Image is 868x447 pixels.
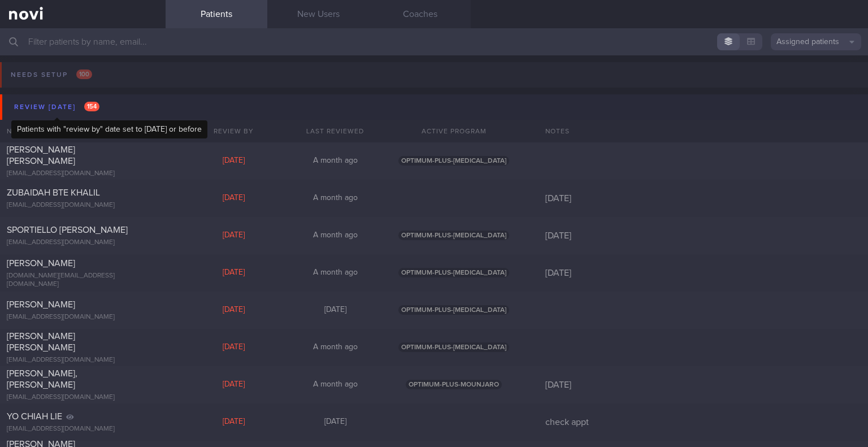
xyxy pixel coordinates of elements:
div: [EMAIL_ADDRESS][DOMAIN_NAME] [7,425,159,433]
span: OPTIMUM-PLUS-[MEDICAL_DATA] [398,156,509,166]
span: OPTIMUM-PLUS-[MEDICAL_DATA] [398,231,509,240]
div: [DATE] [183,156,284,166]
span: 100 [76,70,92,79]
div: [DOMAIN_NAME][EMAIL_ADDRESS][DOMAIN_NAME] [7,272,159,289]
div: [EMAIL_ADDRESS][DOMAIN_NAME] [7,356,159,364]
span: [PERSON_NAME] [PERSON_NAME] [7,332,75,352]
div: [DATE] [183,417,284,427]
div: Active Program [386,120,522,142]
div: [EMAIL_ADDRESS][DOMAIN_NAME] [7,170,159,178]
div: [DATE] [539,379,868,390]
div: A month ago [284,342,386,353]
div: [DATE] [539,230,868,241]
span: [PERSON_NAME] [7,259,75,268]
div: Chats [120,120,166,142]
div: Last Reviewed [284,120,386,142]
span: OPTIMUM-PLUS-[MEDICAL_DATA] [398,268,509,277]
div: A month ago [284,268,386,278]
span: YO CHIAH LIE [7,412,62,421]
div: Review [DATE] [11,99,102,115]
div: A month ago [284,380,386,390]
div: [DATE] [183,231,284,241]
div: Notes [539,120,868,142]
div: Needs setup [8,67,95,83]
span: OPTIMUM-PLUS-[MEDICAL_DATA] [398,342,509,352]
span: [PERSON_NAME], [PERSON_NAME] [7,369,77,389]
div: [DATE] [284,305,386,315]
span: [PERSON_NAME] [7,300,75,309]
button: Assigned patients [771,33,861,50]
span: OPTIMUM-PLUS-[MEDICAL_DATA] [398,305,509,315]
span: SPORTIELLO [PERSON_NAME] [7,225,128,235]
div: [EMAIL_ADDRESS][DOMAIN_NAME] [7,393,159,402]
div: A month ago [284,193,386,203]
div: Review By [183,120,284,142]
span: [PERSON_NAME] [PERSON_NAME] [7,145,75,166]
span: OPTIMUM-PLUS-MOUNJARO [406,380,502,389]
div: [DATE] [183,380,284,390]
span: 154 [84,102,99,111]
div: [DATE] [183,305,284,315]
span: ZUBAIDAH BTE KHALIL [7,188,100,197]
div: check appt [539,416,868,428]
div: [DATE] [284,417,386,427]
div: [EMAIL_ADDRESS][DOMAIN_NAME] [7,313,159,322]
div: [EMAIL_ADDRESS][DOMAIN_NAME] [7,201,159,210]
div: A month ago [284,156,386,166]
div: [DATE] [183,193,284,203]
div: [DATE] [539,193,868,204]
div: [DATE] [183,268,284,278]
div: [EMAIL_ADDRESS][DOMAIN_NAME] [7,238,159,247]
div: [DATE] [539,267,868,279]
div: [DATE] [183,342,284,353]
div: A month ago [284,231,386,241]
